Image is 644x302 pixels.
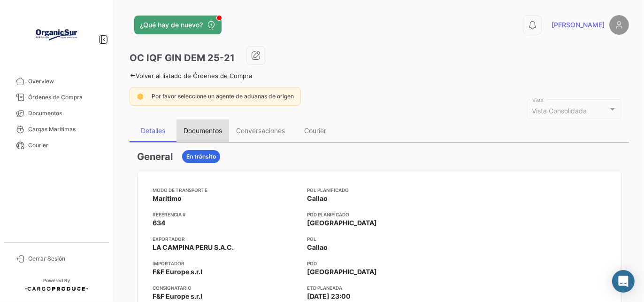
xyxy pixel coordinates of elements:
[141,127,165,135] div: Detalles
[305,127,327,135] div: Courier
[153,235,299,243] app-card-info-title: Exportador
[307,186,453,194] app-card-info-title: POL Planificado
[307,292,351,301] span: [DATE] 23:00
[8,137,105,153] a: Courier
[28,93,101,102] span: Órdenes de Compra
[140,20,203,30] span: ¿Qué hay de nuevo?
[153,260,299,267] app-card-info-title: Importador
[307,243,328,252] span: Callao
[153,243,234,252] span: LA CAMPINA PERU S.A.C.
[28,125,101,134] span: Cargas Marítimas
[153,284,299,292] app-card-info-title: Consignatario
[137,150,173,163] h3: General
[28,109,101,118] span: Documentos
[8,73,105,89] a: Overview
[184,127,222,135] div: Documentos
[153,267,202,277] span: F&F Europe s.r.l
[552,20,605,30] span: [PERSON_NAME]
[152,93,294,100] span: Por favor seleccione un agente de aduanas de origen
[134,16,222,34] button: ¿Qué hay de nuevo?
[612,270,635,293] div: Abrir Intercom Messenger
[532,107,587,115] mat-select-trigger: Vista Consolidada
[28,77,101,86] span: Overview
[609,15,629,35] img: placeholder-user.png
[307,194,328,203] span: Callao
[28,141,101,150] span: Courier
[307,235,453,243] app-card-info-title: POL
[8,105,105,121] a: Documentos
[236,127,285,135] div: Conversaciones
[153,194,182,203] span: Marítimo
[130,51,235,64] h3: OC IQF GIN DEM 25-21
[153,292,202,301] span: F&F Europe s.r.l
[153,211,299,218] app-card-info-title: Referencia #
[8,89,105,105] a: Órdenes de Compra
[307,218,377,228] span: [GEOGRAPHIC_DATA]
[153,218,165,228] span: 634
[8,121,105,137] a: Cargas Marítimas
[130,72,252,79] a: Volver al listado de Órdenes de Compra
[153,186,299,194] app-card-info-title: Modo de Transporte
[307,260,453,267] app-card-info-title: POD
[186,152,216,161] span: En tránsito
[307,267,377,277] span: [GEOGRAPHIC_DATA]
[33,11,80,58] img: Logo+OrganicSur.png
[307,284,453,292] app-card-info-title: ETD planeada
[28,254,101,263] span: Cerrar Sesión
[307,211,453,218] app-card-info-title: POD Planificado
